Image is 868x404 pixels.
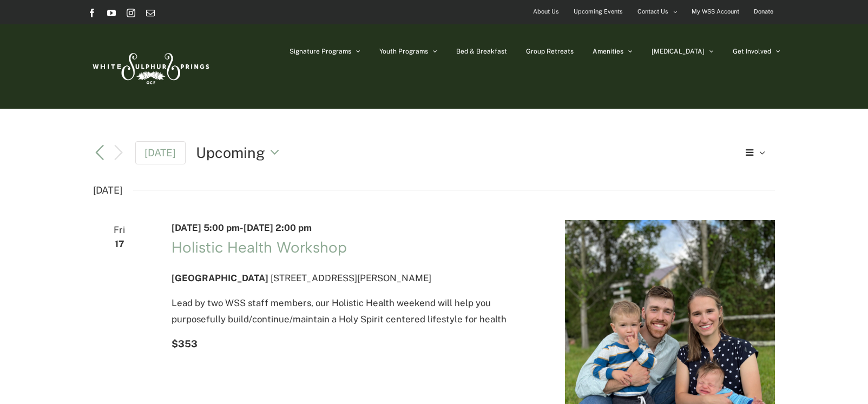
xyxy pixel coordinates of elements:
a: Group Retreats [526,24,574,78]
span: Fri [93,222,146,238]
img: White Sulphur Springs Logo [88,41,212,92]
span: My WSS Account [692,4,739,19]
a: [DATE] [135,141,186,164]
a: [MEDICAL_DATA] [652,24,714,78]
span: $353 [172,338,198,349]
p: Lead by two WSS staff members, our Holistic Health weekend will help you purposefully build/conti... [172,295,539,327]
span: [DATE] 2:00 pm [244,222,312,233]
a: Get Involved [733,24,780,78]
a: YouTube [107,9,116,17]
span: Signature Programs [290,48,351,55]
span: Group Retreats [526,48,574,55]
button: Upcoming [196,142,285,163]
time: - [172,222,312,233]
button: Next Events [112,144,125,161]
a: Amenities [593,24,633,78]
a: Signature Programs [290,24,360,78]
span: Donate [754,4,773,19]
span: Youth Programs [379,48,428,55]
a: Email [146,9,155,17]
span: [STREET_ADDRESS][PERSON_NAME] [271,273,431,283]
span: Upcoming [196,142,265,163]
span: Get Involved [733,48,771,55]
a: Youth Programs [379,24,437,78]
span: Bed & Breakfast [456,48,507,55]
a: Bed & Breakfast [456,24,507,78]
span: Amenities [593,48,623,55]
span: Upcoming Events [574,4,623,19]
nav: Main Menu [290,24,780,78]
span: Contact Us [637,4,668,19]
span: About Us [533,4,559,19]
a: Facebook [88,9,96,17]
a: Previous Events [93,146,106,159]
span: [DATE] 5:00 pm [172,222,240,233]
a: Holistic Health Workshop [172,238,347,256]
span: [GEOGRAPHIC_DATA] [172,273,268,283]
a: Instagram [127,9,135,17]
time: [DATE] [93,182,122,199]
span: 17 [93,236,146,252]
span: [MEDICAL_DATA] [652,48,705,55]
